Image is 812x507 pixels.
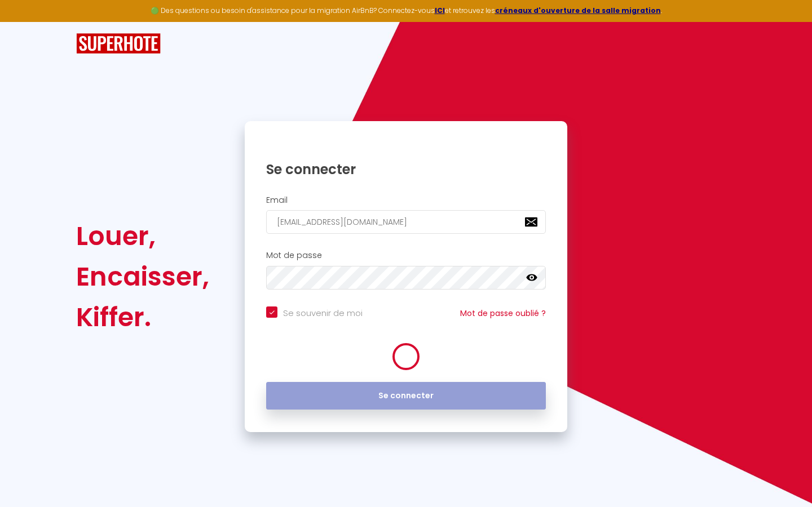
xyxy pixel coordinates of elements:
button: Ouvrir le widget de chat LiveChat [9,5,43,38]
h2: Email [266,195,546,205]
button: Se connecter [266,382,546,410]
div: Encaisser, [76,256,209,297]
a: Mot de passe oublié ? [460,308,546,319]
div: Louer, [76,216,209,256]
h2: Mot de passe [266,251,546,260]
div: Kiffer. [76,297,209,337]
img: SuperHote logo [76,33,161,54]
a: créneaux d'ouverture de la salle migration [495,6,661,15]
input: Ton Email [266,210,546,234]
h1: Se connecter [266,161,546,178]
a: ICI [435,6,445,15]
